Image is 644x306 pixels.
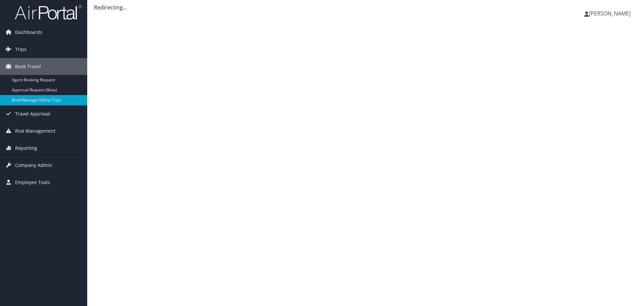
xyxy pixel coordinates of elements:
[15,4,82,20] img: airportal-logo.png
[584,3,637,24] a: [PERSON_NAME]
[15,41,26,58] span: Trips
[15,174,50,191] span: Employee Tools
[15,24,42,41] span: Dashboards
[15,58,41,75] span: Book Travel
[94,3,637,11] div: Redirecting...
[15,123,55,139] span: Risk Management
[589,10,631,17] span: [PERSON_NAME]
[15,105,50,122] span: Travel Approval
[15,157,52,174] span: Company Admin
[15,140,37,157] span: Reporting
